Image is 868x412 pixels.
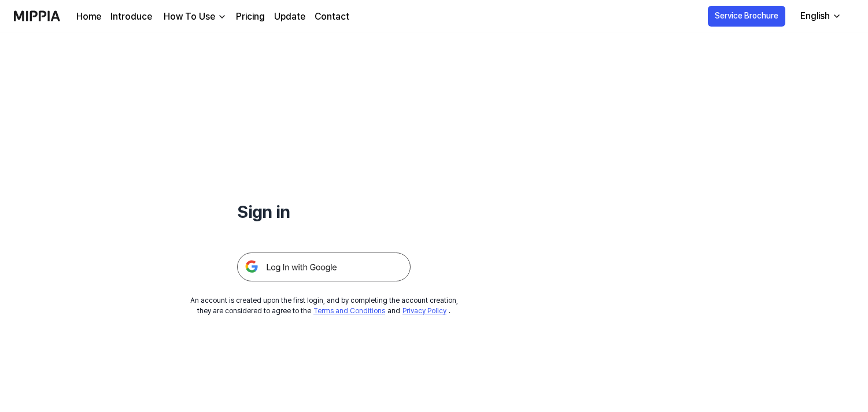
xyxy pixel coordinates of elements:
img: 구글 로그인 버튼 [237,253,411,281]
a: Introduce [110,10,152,24]
a: Contact [315,10,349,24]
a: Pricing [236,10,265,24]
div: English [798,9,832,23]
img: down [217,12,227,21]
a: Privacy Policy [402,307,446,315]
div: How To Use [161,10,217,24]
button: English [791,5,848,28]
button: How To Use [161,10,227,24]
a: Update [274,10,305,24]
button: Service Brochure [708,6,785,27]
a: Home [76,10,101,24]
h1: Sign in [237,199,411,225]
a: Terms and Conditions [313,307,385,315]
div: An account is created upon the first login, and by completing the account creation, they are cons... [190,295,458,316]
